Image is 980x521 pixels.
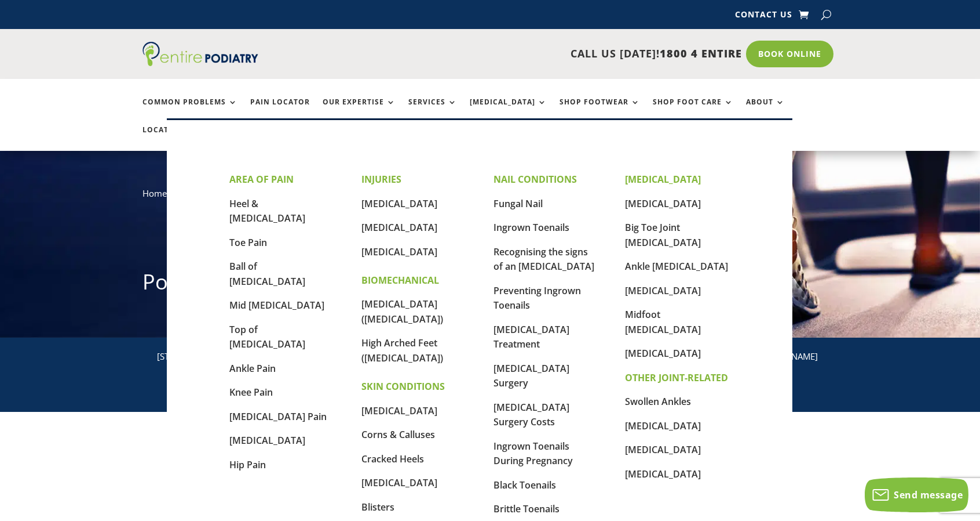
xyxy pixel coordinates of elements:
[746,41,833,67] a: Book Online
[229,458,266,471] a: Hip Pain
[229,260,305,288] a: Ball of [MEDICAL_DATA]
[361,274,439,287] strong: BIOMECHANICAL
[493,323,569,351] a: [MEDICAL_DATA] Treatment
[625,260,728,273] a: Ankle [MEDICAL_DATA]
[361,380,445,393] strong: SKIN CONDITIONS
[493,401,569,429] a: [MEDICAL_DATA] Surgery Costs
[493,197,543,210] a: Fungal Nail
[560,98,640,123] a: Shop Footwear
[625,173,701,186] strong: [MEDICAL_DATA]
[229,299,324,312] a: Mid [MEDICAL_DATA]
[470,98,547,123] a: [MEDICAL_DATA]
[408,98,457,123] a: Services
[493,362,569,390] a: [MEDICAL_DATA] Surgery
[229,173,294,186] strong: AREA OF PAIN
[142,267,838,302] h1: Podiatrist [GEOGRAPHIC_DATA]
[142,42,258,66] img: logo (1)
[229,197,305,225] a: Heel & [MEDICAL_DATA]
[625,371,728,384] strong: OTHER JOINT-RELATED
[361,453,424,465] a: Cracked Heels
[361,245,437,258] a: [MEDICAL_DATA]
[361,298,443,325] a: [MEDICAL_DATA] ([MEDICAL_DATA])
[229,236,267,249] a: Toe Pain
[735,10,792,23] a: Contact Us
[323,98,396,123] a: Our Expertise
[229,386,273,399] a: Knee Pain
[229,323,305,351] a: Top of [MEDICAL_DATA]
[142,57,258,68] a: Entire Podiatry
[653,98,733,123] a: Shop Foot Care
[303,46,742,61] p: CALL US [DATE]!
[493,479,556,491] a: Black Toenails
[625,419,701,432] a: [MEDICAL_DATA]
[493,440,573,468] a: Ingrown Toenails During Pregnancy
[865,477,968,512] button: Send message
[625,284,701,297] a: [MEDICAL_DATA]
[894,489,963,501] span: Send message
[361,173,401,186] strong: INJURIES
[229,410,327,423] a: [MEDICAL_DATA] Pain
[625,443,701,456] a: [MEDICAL_DATA]
[493,221,569,234] a: Ingrown Toenails
[361,197,437,210] a: [MEDICAL_DATA]
[361,428,435,441] a: Corns & Calluses
[142,186,838,209] nav: breadcrumb
[625,347,701,360] a: [MEDICAL_DATA]
[142,126,200,151] a: Locations
[625,221,701,249] a: Big Toe Joint [MEDICAL_DATA]
[625,197,701,210] a: [MEDICAL_DATA]
[625,395,691,408] a: Swollen Ankles
[493,502,560,515] a: Brittle Toenails
[229,362,276,375] a: Ankle Pain
[493,284,581,312] a: Preventing Ingrown Toenails
[361,501,394,513] a: Blisters
[493,245,594,273] a: Recognising the signs of an [MEDICAL_DATA]
[361,221,437,234] a: [MEDICAL_DATA]
[229,434,305,447] a: [MEDICAL_DATA]
[157,349,306,364] p: [STREET_ADDRESS]
[361,476,437,489] a: [MEDICAL_DATA]
[142,98,237,123] a: Common Problems
[250,98,310,123] a: Pain Locator
[361,404,437,417] a: [MEDICAL_DATA]
[625,468,701,480] a: [MEDICAL_DATA]
[142,187,167,199] a: Home
[361,337,443,364] a: High Arched Feet ([MEDICAL_DATA])
[660,46,742,60] span: 1800 4 ENTIRE
[746,98,785,123] a: About
[493,173,577,186] strong: NAIL CONDITIONS
[625,308,701,336] a: Midfoot [MEDICAL_DATA]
